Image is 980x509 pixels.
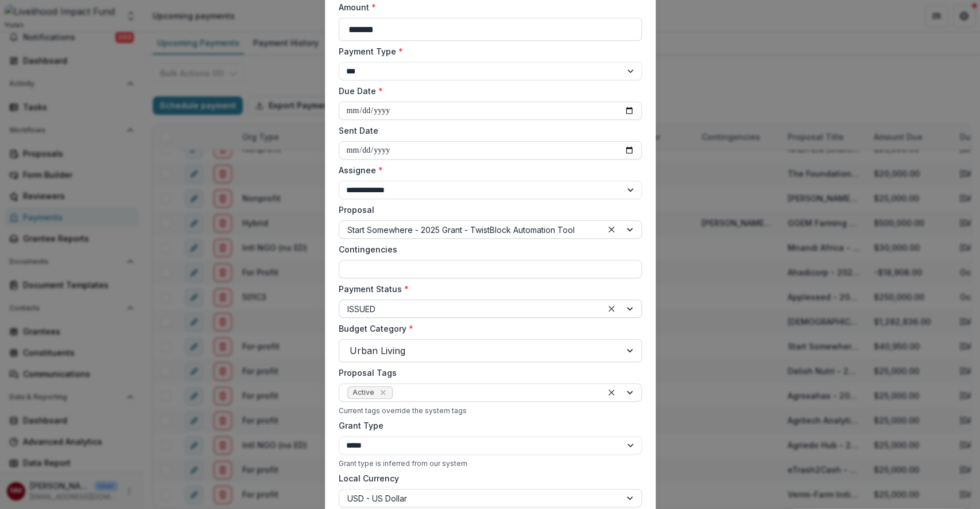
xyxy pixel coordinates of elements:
label: Proposal Tags [339,367,635,379]
label: Budget Category [339,323,635,335]
label: Sent Date [339,125,635,137]
span: Active [353,388,374,397]
label: Due Date [339,85,635,97]
label: Proposal [339,204,635,216]
div: Grant type is inferred from our system [339,459,642,468]
label: Amount [339,1,635,13]
div: Clear selected options [605,302,618,316]
div: Clear selected options [605,386,618,399]
div: Clear selected options [605,223,618,236]
label: Grant Type [339,419,635,432]
label: Local Currency [339,472,399,484]
label: Assignee [339,164,635,176]
div: Current tags override the system tags [339,406,642,415]
label: Payment Type [339,45,635,57]
div: Remove Active [377,387,389,398]
label: Payment Status [339,283,635,295]
label: Contingencies [339,243,635,255]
